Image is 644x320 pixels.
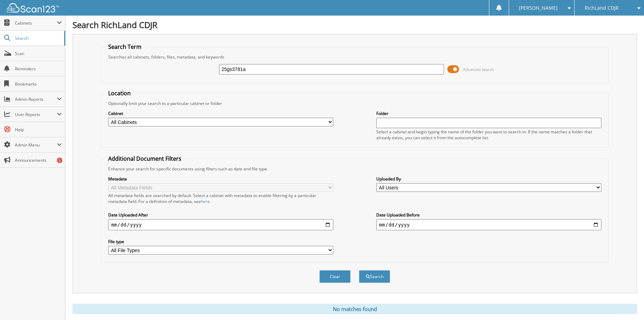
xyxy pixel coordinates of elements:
[15,96,57,102] span: Admin Reports
[319,270,351,283] button: Clear
[15,142,57,148] span: Admin Menu
[105,54,604,60] div: Searches all cabinets, folders, files, metadata, and keywords
[108,110,333,116] label: Cabinet
[15,127,62,133] span: Help
[201,198,210,204] a: here
[7,3,59,12] img: scan123-logo-white.svg
[15,81,62,87] span: Bookmarks
[15,35,61,41] span: Search
[376,110,601,116] label: Folder
[108,193,333,204] div: All metadata fields are searched by default. Select a cabinet with metadata to enable filtering b...
[57,158,62,163] div: 5
[72,304,637,314] div: No matches found
[15,20,57,26] span: Cabinets
[105,155,185,162] legend: Additional Document Filters
[376,212,601,218] label: Date Uploaded Before
[108,239,333,245] label: File type
[463,67,494,72] span: Advanced Search
[105,89,134,97] legend: Location
[585,6,619,10] span: RichLand CDJR
[108,212,333,218] label: Date Uploaded After
[72,19,637,30] h1: Search RichLand CDJR
[519,6,558,10] span: [PERSON_NAME]
[105,100,604,106] div: Optionally limit your search to a particular cabinet or folder
[105,43,145,51] legend: Search Term
[376,219,601,230] input: end
[108,219,333,230] input: start
[15,112,57,117] span: User Reports
[108,176,333,182] label: Metadata
[359,270,390,283] button: Search
[15,51,62,56] span: Scan
[15,66,62,72] span: Reminders
[105,166,604,172] div: Enhance your search for specific documents using filters such as date and file type.
[376,176,601,182] label: Uploaded By
[15,157,62,163] span: Announcements
[376,129,601,141] div: Select a cabinet and begin typing the name of the folder you want to search in. If the name match...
